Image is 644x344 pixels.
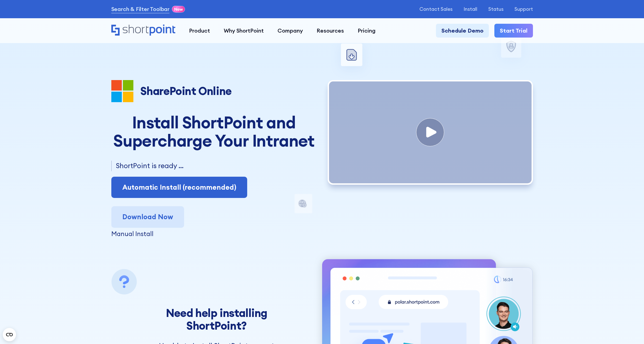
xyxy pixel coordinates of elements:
[217,24,271,38] a: Why ShortPoint
[111,113,317,150] h1: Install ShortPoint and Supercharge Your Intranet
[494,24,533,38] a: Start Trial
[111,177,247,198] a: Automatic Install (recommended)
[464,6,477,12] a: Install
[111,80,133,102] img: Microsoft 365 logo
[514,6,533,12] a: Support
[419,6,452,12] a: Contact Sales
[317,27,344,35] div: Resources
[182,24,217,38] a: Product
[488,6,503,12] a: Status
[358,27,376,35] div: Pricing
[436,24,489,38] a: Schedule Demo
[111,25,176,36] a: Home
[111,5,169,13] a: Search & Filter Toolbar
[545,280,644,344] iframe: Chat Widget
[224,27,264,35] div: Why ShortPoint
[189,27,210,35] div: Product
[111,231,317,237] div: Manual Install
[140,85,232,97] p: SharePoint Online
[271,24,310,38] a: Company
[116,161,317,171] p: ShortPoint is ready ...
[310,24,351,38] a: Resources
[351,24,382,38] a: Pricing
[277,27,303,35] div: Company
[3,328,16,341] button: Open CMP widget
[111,206,184,228] a: Download Now
[111,307,322,332] div: Need help installing ShortPoint?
